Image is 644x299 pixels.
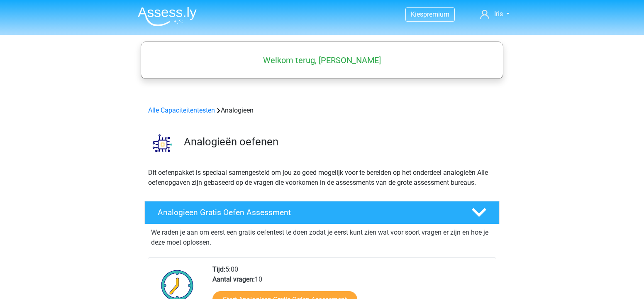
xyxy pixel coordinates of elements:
[423,10,449,18] span: premium
[212,265,225,273] b: Tijd:
[477,9,513,19] a: Iris
[145,55,499,65] h5: Welkom terug, [PERSON_NAME]
[158,208,458,217] h4: Analogieen Gratis Oefen Assessment
[138,7,197,26] img: Assessly
[151,228,493,248] p: We raden je aan om eerst een gratis oefentest te doen zodat je eerst kunt zien wat voor soort vra...
[141,201,503,224] a: Analogieen Gratis Oefen Assessment
[411,10,423,18] span: Kies
[145,125,180,161] img: analogieen
[406,9,454,20] a: Kiespremium
[148,106,215,114] a: Alle Capaciteitentesten
[184,135,493,148] h3: Analogieën oefenen
[148,168,496,188] p: Dit oefenpakket is speciaal samengesteld om jou zo goed mogelijk voor te bereiden op het onderdee...
[145,105,499,115] div: Analogieen
[494,10,503,18] span: Iris
[212,275,255,283] b: Aantal vragen:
